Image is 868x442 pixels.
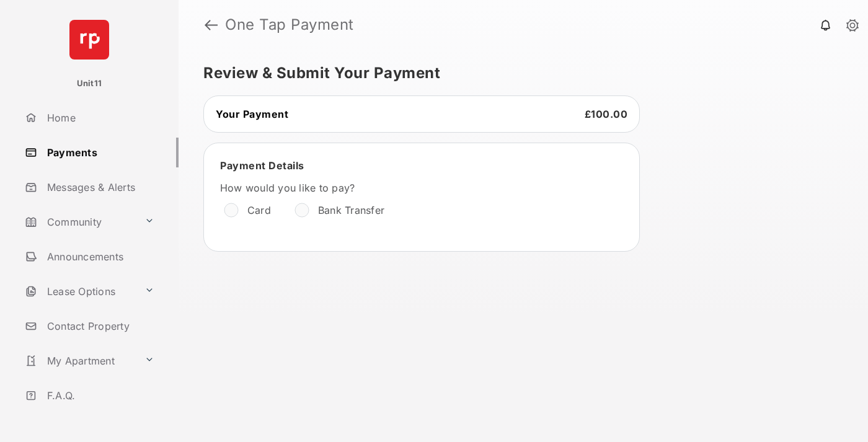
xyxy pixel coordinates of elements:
[20,242,179,272] a: Announcements
[20,346,139,376] a: My Apartment
[20,311,179,341] a: Contact Property
[220,159,304,172] span: Payment Details
[77,77,102,90] p: Unit11
[20,103,179,133] a: Home
[216,108,288,120] span: Your Payment
[220,182,592,194] label: How would you like to pay?
[20,138,179,167] a: Payments
[225,17,354,32] strong: One Tap Payment
[247,204,271,216] label: Card
[585,108,628,120] span: £100.00
[20,207,139,237] a: Community
[69,20,109,60] img: svg+xml;base64,PHN2ZyB4bWxucz0iaHR0cDovL3d3dy53My5vcmcvMjAwMC9zdmciIHdpZHRoPSI2NCIgaGVpZ2h0PSI2NC...
[20,172,179,202] a: Messages & Alerts
[318,204,384,216] label: Bank Transfer
[203,66,833,81] h5: Review & Submit Your Payment
[20,381,179,410] a: F.A.Q.
[20,276,139,306] a: Lease Options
